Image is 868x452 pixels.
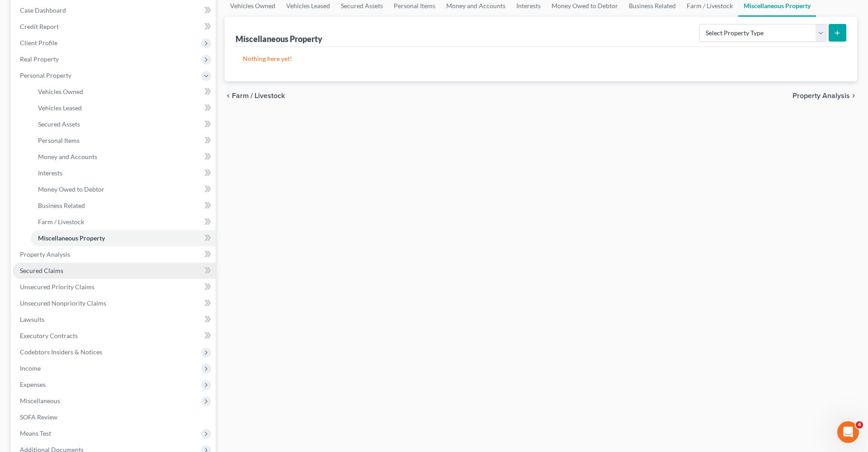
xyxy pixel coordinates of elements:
span: Unsecured Nonpriority Claims [20,299,106,307]
span: Vehicles Leased [38,104,82,112]
span: Interests [38,169,62,177]
span: Property Analysis [793,92,850,99]
a: Farm / Livestock [31,214,216,230]
span: Personal Property [20,71,71,79]
a: Unsecured Priority Claims [13,279,216,295]
span: Executory Contracts [20,332,78,339]
span: Credit Report [20,23,59,30]
p: Nothing here yet! [243,54,839,63]
a: Lawsuits [13,311,216,328]
a: Personal Items [31,132,216,149]
span: Money and Accounts [38,153,97,160]
span: Lawsuits [20,315,44,323]
span: Client Profile [20,39,57,47]
a: Vehicles Owned [31,84,216,100]
i: chevron_right [850,92,857,99]
i: chevron_left [225,92,232,99]
span: Income [20,364,41,372]
span: Case Dashboard [20,6,66,14]
button: Property Analysis chevron_right [793,92,857,99]
div: Miscellaneous Property [236,33,322,44]
span: Secured Assets [38,120,80,128]
span: 4 [856,421,863,428]
span: SOFA Review [20,413,57,421]
a: SOFA Review [13,409,216,425]
iframe: Intercom live chat [837,421,859,443]
span: Codebtors Insiders & Notices [20,348,102,356]
a: Secured Assets [31,116,216,132]
a: Unsecured Nonpriority Claims [13,295,216,311]
a: Interests [31,165,216,181]
a: Money and Accounts [31,149,216,165]
button: chevron_left Farm / Livestock [225,92,285,99]
span: Means Test [20,429,51,437]
span: Personal Items [38,137,80,144]
span: Farm / Livestock [232,92,285,99]
span: Farm / Livestock [38,218,84,226]
span: Miscellaneous [20,397,60,405]
a: Credit Report [13,19,216,35]
span: Expenses [20,381,46,388]
a: Case Dashboard [13,2,216,19]
span: Vehicles Owned [38,88,83,95]
a: Business Related [31,198,216,214]
a: Property Analysis [13,246,216,263]
span: Property Analysis [20,250,70,258]
span: Secured Claims [20,267,63,274]
span: Money Owed to Debtor [38,185,104,193]
span: Unsecured Priority Claims [20,283,94,291]
a: Secured Claims [13,263,216,279]
span: Miscellaneous Property [38,234,105,242]
span: Business Related [38,202,85,209]
a: Money Owed to Debtor [31,181,216,198]
a: Vehicles Leased [31,100,216,116]
span: Real Property [20,55,59,63]
a: Miscellaneous Property [31,230,216,246]
a: Executory Contracts [13,328,216,344]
